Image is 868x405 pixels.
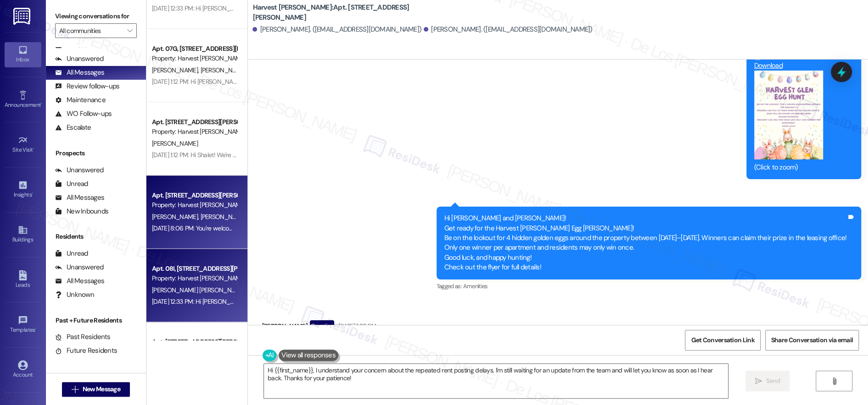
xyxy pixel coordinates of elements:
[152,44,237,54] div: Apt. 07G, [STREET_ADDRESS][PERSON_NAME]
[152,224,239,232] div: [DATE] 8:06 PM: You're welcome!
[5,177,41,202] a: Insights •
[201,213,246,221] span: [PERSON_NAME]
[754,163,823,172] div: (Click to zoom)
[55,179,88,189] div: Unread
[55,82,119,91] div: Review follow-ups
[55,54,104,64] div: Unanswered
[152,127,237,137] div: Property: Harvest [PERSON_NAME]
[444,213,847,273] div: Hi [PERSON_NAME] and [PERSON_NAME]! Get ready for the Harvest [PERSON_NAME] Egg [PERSON_NAME]! Be...
[463,282,487,290] span: Amenities
[765,330,859,350] button: Share Conversation via email
[152,191,237,200] div: Apt. [STREET_ADDRESS][PERSON_NAME]
[437,279,862,293] div: Tagged as:
[152,54,237,63] div: Property: Harvest [PERSON_NAME]
[766,376,780,386] span: Send
[745,371,790,391] button: Send
[127,27,132,34] i: 
[55,109,112,119] div: WO Follow-ups
[5,222,41,247] a: Buildings
[152,213,201,221] span: [PERSON_NAME]
[754,54,823,70] a: Download
[264,364,728,398] textarea: Hi {{first_name}}, I understand your concern about the repeated rent posting delays. I'm still wa...
[13,8,32,25] img: ResiDesk Logo
[262,320,550,335] div: [PERSON_NAME]
[5,132,41,157] a: Site Visit •
[55,193,104,202] div: All Messages
[252,25,421,34] div: [PERSON_NAME]. ([EMAIL_ADDRESS][DOMAIN_NAME])
[831,378,838,385] i: 
[755,378,762,385] i: 
[201,66,246,74] span: [PERSON_NAME]
[252,3,436,22] b: Harvest [PERSON_NAME]: Apt. [STREET_ADDRESS][PERSON_NAME]
[46,148,146,158] div: Prospects
[62,382,130,397] button: New Message
[152,117,237,127] div: Apt. [STREET_ADDRESS][PERSON_NAME]
[55,68,104,77] div: All Messages
[685,330,760,350] button: Get Conversation Link
[771,335,853,345] span: Share Conversation via email
[83,384,120,394] span: New Message
[55,276,104,286] div: All Messages
[55,290,94,300] div: Unknown
[152,274,237,283] div: Property: Harvest [PERSON_NAME]
[152,139,198,148] span: [PERSON_NAME]
[5,312,41,337] a: Templates •
[691,335,754,345] span: Get Conversation Link
[55,332,111,342] div: Past Residents
[55,346,117,356] div: Future Residents
[310,320,334,332] div: Question
[55,123,91,132] div: Escalate
[55,207,108,216] div: New Inbounds
[32,190,33,197] span: •
[152,286,248,294] span: [PERSON_NAME] [PERSON_NAME]
[5,42,41,67] a: Inbox
[424,25,593,34] div: [PERSON_NAME]. ([EMAIL_ADDRESS][DOMAIN_NAME])
[55,9,137,23] label: Viewing conversations for
[152,337,237,347] div: Apt. [STREET_ADDRESS][PERSON_NAME]
[33,145,34,152] span: •
[152,66,201,74] span: [PERSON_NAME]
[55,249,88,258] div: Unread
[336,321,376,331] div: [DATE] 7:30 PM
[5,357,41,382] a: Account
[5,268,41,292] a: Leads
[152,200,237,210] div: Property: Harvest [PERSON_NAME]
[59,23,122,38] input: All communities
[55,95,106,105] div: Maintenance
[41,100,42,107] span: •
[152,264,237,274] div: Apt. 08I, [STREET_ADDRESS][PERSON_NAME]
[35,325,37,332] span: •
[46,232,146,241] div: Residents
[55,263,104,272] div: Unanswered
[754,71,823,159] button: Zoom image
[46,316,146,325] div: Past + Future Residents
[55,165,104,175] div: Unanswered
[72,386,78,393] i: 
